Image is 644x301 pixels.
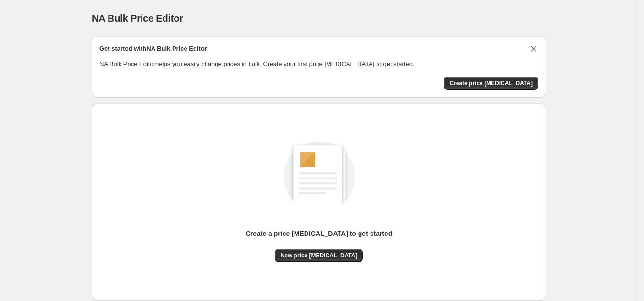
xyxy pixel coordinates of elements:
[275,249,363,262] button: New price [MEDICAL_DATA]
[449,79,533,87] span: Create price [MEDICAL_DATA]
[99,44,207,54] h2: Get started with NA Bulk Price Editor
[92,13,183,23] span: NA Bulk Price Editor
[281,252,358,259] span: New price [MEDICAL_DATA]
[99,59,538,69] p: NA Bulk Price Editor helps you easily change prices in bulk. Create your first price [MEDICAL_DAT...
[529,44,538,54] button: Dismiss card
[444,77,538,90] button: Create price change job
[246,229,393,238] p: Create a price [MEDICAL_DATA] to get started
